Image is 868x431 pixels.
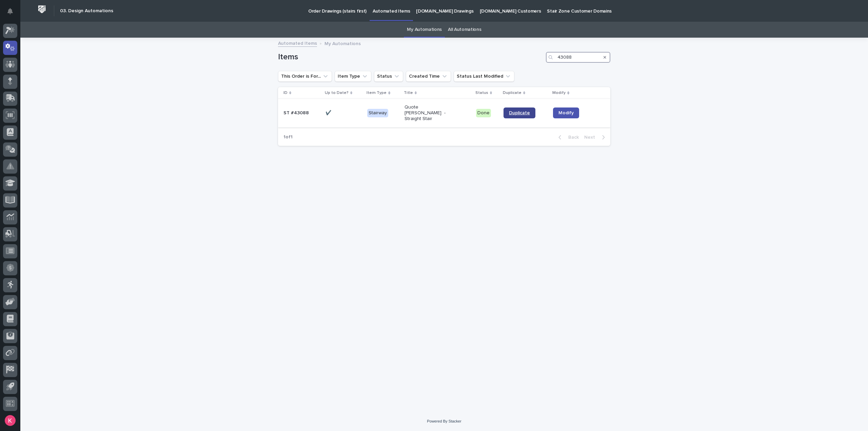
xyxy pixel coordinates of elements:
span: Next [584,135,599,140]
span: Duplicate [509,111,530,115]
p: 1 of 1 [278,129,298,145]
p: Up to Date? [325,89,349,97]
p: Quote [PERSON_NAME] - Straight Stair [405,104,453,121]
button: This Order is For... [278,71,332,82]
p: ST #43088 [283,109,310,116]
h2: 03. Design Automations [60,8,113,14]
p: Status [475,89,488,97]
button: Back [553,134,581,140]
tr: ST #43088ST #43088 ✔️✔️ StairwayQuote [PERSON_NAME] - Straight StairDoneDuplicateModify [278,99,610,127]
p: Duplicate [503,89,521,97]
a: Modify [553,107,579,118]
a: Automated Items [278,39,317,47]
button: Next [581,134,610,140]
h1: Items [278,52,543,62]
button: Item Type [335,71,371,82]
button: Created Time [406,71,451,82]
a: Powered By Stacker [427,419,461,423]
span: Back [564,135,579,140]
div: Notifications [8,8,17,19]
a: My Automations [407,22,442,38]
div: Done [476,109,491,117]
p: My Automations [324,39,361,47]
span: Modify [558,111,574,115]
div: Stairway [367,109,388,117]
img: Workspace Logo [36,3,48,16]
button: Status [374,71,403,82]
button: users-avatar [3,413,17,428]
p: Modify [552,89,566,97]
a: Duplicate [504,107,535,118]
input: Search [546,52,610,63]
p: ✔️ [325,109,333,116]
p: Title [404,89,413,97]
p: ID [283,89,288,97]
a: All Automations [448,22,481,38]
p: Item Type [367,89,387,97]
button: Notifications [3,4,17,18]
button: Status Last Modified [454,71,514,82]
